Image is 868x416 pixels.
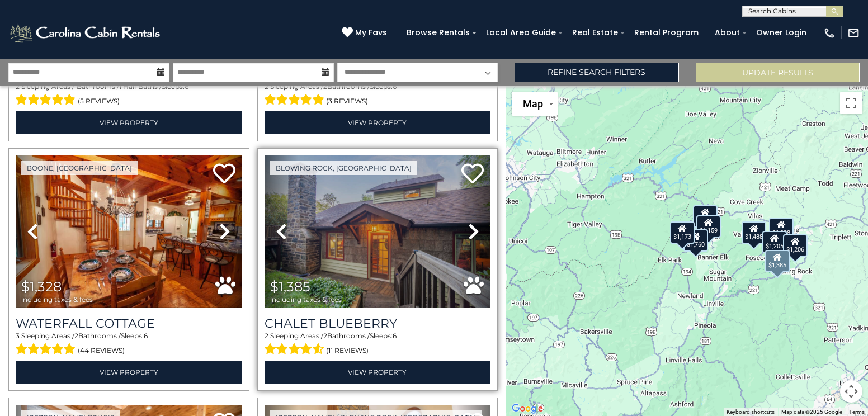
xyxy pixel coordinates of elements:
a: Boone, [GEOGRAPHIC_DATA] [21,161,138,175]
span: My Favs [355,27,387,39]
span: Map data ©2025 Google [781,409,842,415]
span: 2 [323,332,327,340]
a: Open this area in Google Maps (opens a new window) [509,401,546,416]
span: including taxes & fees [21,296,93,303]
a: Blowing Rock, [GEOGRAPHIC_DATA] [270,161,417,175]
span: (44 reviews) [78,343,125,358]
span: (3 reviews) [326,94,368,108]
button: Toggle fullscreen view [840,92,862,114]
button: Change map style [512,92,558,116]
img: Google [509,401,546,416]
div: $1,205 [762,231,787,253]
img: thumbnail_163264741.jpeg [265,155,491,307]
span: $1,385 [270,278,310,295]
div: Sleeping Areas / Bathrooms / Sleeps: [265,331,491,358]
div: $1,159 [696,215,720,238]
div: $1,488 [741,221,766,244]
img: phone-regular-white.png [823,27,836,39]
span: (5 reviews) [78,94,120,108]
span: 6 [393,82,397,91]
a: About [709,24,746,41]
span: 3 [16,332,20,340]
span: 2 [323,82,327,91]
span: 6 [185,82,188,91]
span: 2 [265,82,268,91]
span: 6 [393,332,397,340]
a: Add to favorites [461,162,484,186]
a: Rental Program [629,24,704,41]
span: (11 reviews) [326,343,369,358]
div: $1,328 [769,218,794,240]
a: View Property [16,111,242,134]
div: Sleeping Areas / Bathrooms / Sleeps: [16,82,242,108]
a: Terms (opens in new tab) [849,409,865,415]
span: 1 Half Baths / [119,82,162,91]
div: $1,206 [783,234,808,257]
div: $1,062 [693,205,718,228]
span: $1,328 [21,278,62,295]
a: Chalet Blueberry [265,316,491,331]
a: View Property [16,361,242,384]
div: Sleeping Areas / Bathrooms / Sleeps: [16,331,242,358]
button: Map camera controls [840,380,862,403]
button: Keyboard shortcuts [727,408,775,416]
img: mail-regular-white.png [847,27,860,39]
a: View Property [265,361,491,384]
span: 2 [16,82,20,91]
span: including taxes & fees [270,296,342,303]
img: White-1-2.png [8,22,163,44]
span: 6 [144,332,148,340]
div: $1,173 [670,221,695,244]
a: Waterfall Cottage [16,316,242,331]
span: 1 [74,82,77,91]
a: Refine Search Filters [515,63,678,82]
a: Add to favorites [213,162,235,186]
span: Map [523,98,543,110]
a: View Property [265,111,491,134]
a: My Favs [342,27,390,39]
button: Update Results [696,63,860,82]
div: $1,385 [765,250,790,272]
a: Owner Login [751,24,812,41]
a: Real Estate [567,24,624,41]
span: 2 [265,332,268,340]
span: 2 [74,332,78,340]
div: $1,760 [683,229,708,252]
div: Sleeping Areas / Bathrooms / Sleeps: [265,82,491,108]
a: Browse Rentals [401,24,475,41]
img: thumbnail_163266579.jpeg [16,155,242,307]
a: Local Area Guide [480,24,562,41]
